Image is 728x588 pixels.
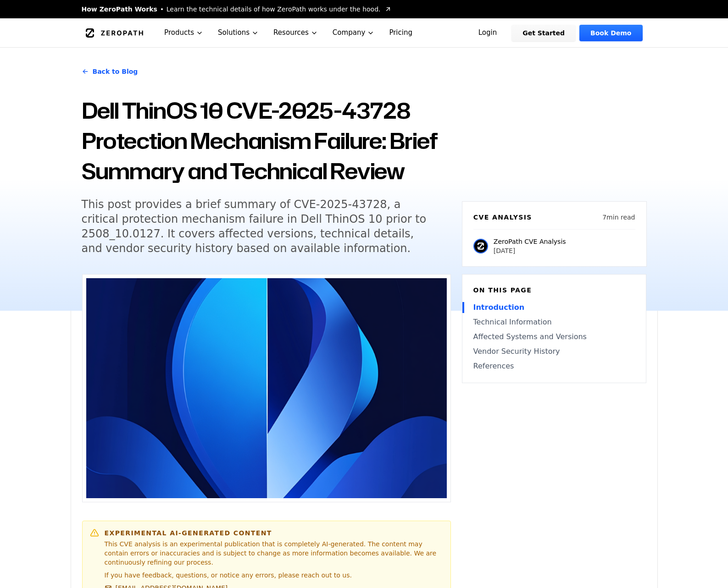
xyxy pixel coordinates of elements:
[325,18,382,47] button: Company
[602,213,635,222] p: 7 min read
[473,302,635,313] a: Introduction
[211,18,266,47] button: Solutions
[473,239,488,253] img: ZeroPath CVE Analysis
[467,25,508,41] a: Login
[473,346,635,357] a: Vendor Security History
[82,197,434,256] h5: This post provides a brief summary of CVE-2025-43728, a critical protection mechanism failure in ...
[473,213,532,222] h6: CVE Analysis
[105,571,443,580] p: If you have feedback, questions, or notice any errors, please reach out to us.
[579,25,642,41] a: Book Demo
[494,237,566,246] p: ZeroPath CVE Analysis
[511,25,576,41] a: Get Started
[71,18,658,47] nav: Global
[266,18,325,47] button: Resources
[167,5,381,14] span: Learn the technical details of how ZeroPath works under the hood.
[473,317,635,328] a: Technical Information
[82,95,451,186] h1: Dell ThinOS 10 CVE-2025-43728 Protection Mechanism Failure: Brief Summary and Technical Review
[473,331,635,342] a: Affected Systems and Versions
[494,246,566,255] p: [DATE]
[473,286,635,295] h6: On this page
[82,59,138,84] a: Back to Blog
[382,18,420,47] a: Pricing
[105,528,443,538] h6: Experimental AI-Generated Content
[473,361,635,372] a: References
[82,5,157,14] span: How ZeroPath Works
[157,18,211,47] button: Products
[105,539,443,567] p: This CVE analysis is an experimental publication that is completely AI-generated. The content may...
[86,278,447,498] img: Dell ThinOS 10 CVE-2025-43728 Protection Mechanism Failure: Brief Summary and Technical Review
[82,5,392,14] a: How ZeroPath WorksLearn the technical details of how ZeroPath works under the hood.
